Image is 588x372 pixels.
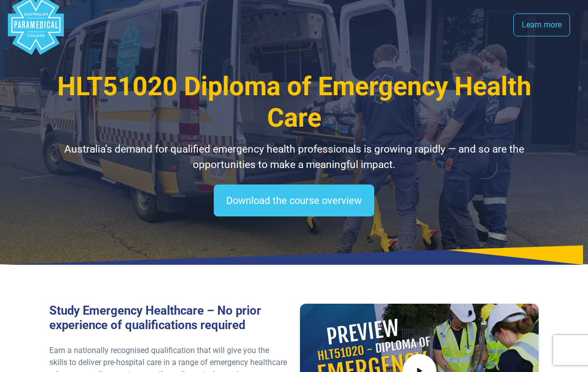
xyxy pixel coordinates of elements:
p: Australia’s demand for qualified emergency health professionals is growing rapidly — and so are t... [49,142,539,173]
a: Download the course overview [214,185,374,216]
h3: Study Emergency Healthcare – No prior experience of qualifications required [49,304,288,332]
span: HLT51020 Diploma of Emergency Health Care [57,71,531,133]
a: Learn more [513,13,570,36]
